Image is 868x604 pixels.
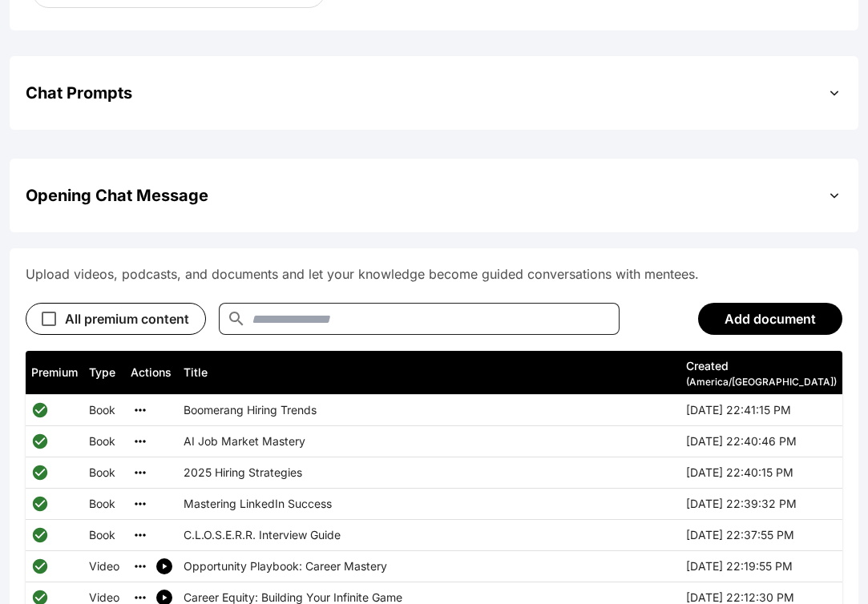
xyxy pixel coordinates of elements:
button: Remove 2025 Hiring Strategies [131,463,150,482]
th: [DATE] 22:19:55 PM [680,551,842,582]
button: Remove AI Job Market Mastery [131,432,150,451]
th: Actions [125,351,178,395]
td: AI Job Market Mastery [178,426,680,457]
h2: Opening Chat Message [26,184,208,207]
td: Boomerang Hiring Trends [178,395,680,426]
th: Book [83,489,125,520]
th: Book [83,426,125,457]
button: Remove Opportunity Playbook: Career Mastery [131,557,150,576]
td: 2025 Hiring Strategies [178,457,680,489]
div: Created [686,356,837,376]
th: Book [83,395,125,426]
th: Premium [26,351,83,395]
th: [DATE] 22:40:15 PM [680,457,842,489]
td: Mastering LinkedIn Success [178,489,680,520]
th: [DATE] 22:40:46 PM [680,426,842,457]
th: Type [83,351,125,395]
button: Remove Mastering LinkedIn Success [131,494,150,513]
th: [DATE] 22:39:32 PM [680,489,842,520]
th: Book [83,457,125,489]
div: ( America/[GEOGRAPHIC_DATA] ) [686,376,837,389]
button: Add document [698,303,842,335]
th: Title [178,351,680,395]
th: Video [83,551,125,582]
h2: Chat Prompts [26,82,132,104]
th: [DATE] 22:37:55 PM [680,520,842,551]
td: C.L.O.S.E.R.R. Interview Guide [178,520,680,551]
th: Book [83,520,125,551]
td: Opportunity Playbook: Career Mastery [178,551,680,582]
th: [DATE] 22:41:15 PM [680,395,842,426]
p: Upload videos, podcasts, and documents and let your knowledge become guided conversations with me... [26,264,842,284]
button: Remove C.L.O.S.E.R.R. Interview Guide [131,525,150,545]
button: Remove Boomerang Hiring Trends [131,401,150,420]
div: All premium content [65,309,189,328]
